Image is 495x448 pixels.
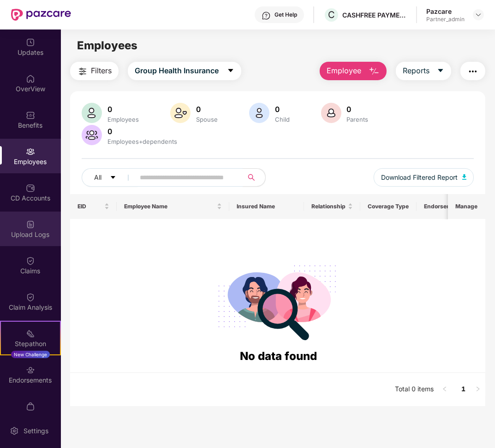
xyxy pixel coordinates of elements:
span: caret-down [227,67,234,75]
img: svg+xml;base64,PHN2ZyBpZD0iVXBkYXRlZCIgeG1sbnM9Imh0dHA6Ly93d3cudzMub3JnLzIwMDAvc3ZnIiB3aWR0aD0iMj... [26,38,35,47]
th: Employee Name [117,194,229,219]
img: svg+xml;base64,PHN2ZyBpZD0iQ0RfQWNjb3VudHMiIGRhdGEtbmFtZT0iQ0QgQWNjb3VudHMiIHhtbG5zPSJodHRwOi8vd3... [26,183,35,193]
th: EID [70,194,117,219]
div: Spouse [194,116,220,123]
div: Pazcare [426,7,465,16]
span: EID [78,203,103,210]
li: Total 0 items [395,382,434,397]
img: svg+xml;base64,PHN2ZyB4bWxucz0iaHR0cDovL3d3dy53My5vcmcvMjAwMC9zdmciIHhtbG5zOnhsaW5rPSJodHRwOi8vd3... [82,125,102,145]
button: Reportscaret-down [396,62,451,80]
span: C [328,9,335,20]
img: svg+xml;base64,PHN2ZyBpZD0iU2V0dGluZy0yMHgyMCIgeG1sbnM9Imh0dHA6Ly93d3cudzMub3JnLzIwMDAvc3ZnIiB3aW... [10,426,19,436]
img: svg+xml;base64,PHN2ZyBpZD0iSG9tZSIgeG1sbnM9Imh0dHA6Ly93d3cudzMub3JnLzIwMDAvc3ZnIiB3aWR0aD0iMjAiIG... [26,74,35,83]
span: search [243,174,261,181]
div: CASHFREE PAYMENTS INDIA PVT. LTD. [342,11,407,19]
th: Manage [448,194,485,219]
div: 0 [106,105,141,114]
button: Group Health Insurancecaret-down [128,62,241,80]
div: Partner_admin [426,16,465,23]
img: svg+xml;base64,PHN2ZyBpZD0iTXlfT3JkZXJzIiBkYXRhLW5hbWU9Ik15IE9yZGVycyIgeG1sbnM9Imh0dHA6Ly93d3cudz... [26,402,35,411]
th: Relationship [304,194,360,219]
span: Employee [327,65,361,77]
img: svg+xml;base64,PHN2ZyB4bWxucz0iaHR0cDovL3d3dy53My5vcmcvMjAwMC9zdmciIHhtbG5zOnhsaW5rPSJodHRwOi8vd3... [321,103,341,123]
button: search [243,168,266,187]
li: Previous Page [437,382,452,397]
img: svg+xml;base64,PHN2ZyB4bWxucz0iaHR0cDovL3d3dy53My5vcmcvMjAwMC9zdmciIHhtbG5zOnhsaW5rPSJodHRwOi8vd3... [249,103,269,123]
div: 0 [273,105,292,114]
th: Coverage Type [360,194,417,219]
div: 0 [345,105,370,114]
img: svg+xml;base64,PHN2ZyBpZD0iQ2xhaW0iIHhtbG5zPSJodHRwOi8vd3d3LnczLm9yZy8yMDAwL3N2ZyIgd2lkdGg9IjIwIi... [26,293,35,302]
button: left [437,382,452,397]
a: 1 [456,382,471,396]
img: svg+xml;base64,PHN2ZyB4bWxucz0iaHR0cDovL3d3dy53My5vcmcvMjAwMC9zdmciIHhtbG5zOnhsaW5rPSJodHRwOi8vd3... [462,174,467,180]
button: Employee [320,62,387,80]
button: Allcaret-down [82,168,138,187]
img: svg+xml;base64,PHN2ZyBpZD0iVXBsb2FkX0xvZ3MiIGRhdGEtbmFtZT0iVXBsb2FkIExvZ3MiIHhtbG5zPSJodHRwOi8vd3... [26,220,35,229]
img: svg+xml;base64,PHN2ZyB4bWxucz0iaHR0cDovL3d3dy53My5vcmcvMjAwMC9zdmciIHhtbG5zOnhsaW5rPSJodHRwOi8vd3... [170,103,191,123]
div: Get Help [274,11,297,18]
span: No data found [240,349,317,363]
img: svg+xml;base64,PHN2ZyBpZD0iSGVscC0zMngzMiIgeG1sbnM9Imh0dHA6Ly93d3cudzMub3JnLzIwMDAvc3ZnIiB3aWR0aD... [262,11,271,20]
img: svg+xml;base64,PHN2ZyBpZD0iRHJvcGRvd24tMzJ4MzIiIHhtbG5zPSJodHRwOi8vd3d3LnczLm9yZy8yMDAwL3N2ZyIgd2... [475,11,482,18]
img: svg+xml;base64,PHN2ZyBpZD0iQ2xhaW0iIHhtbG5zPSJodHRwOi8vd3d3LnczLm9yZy8yMDAwL3N2ZyIgd2lkdGg9IjIwIi... [26,256,35,265]
img: svg+xml;base64,PHN2ZyB4bWxucz0iaHR0cDovL3d3dy53My5vcmcvMjAwMC9zdmciIHdpZHRoPSIyODgiIGhlaWdodD0iMj... [212,254,345,348]
span: Reports [403,65,429,77]
div: Settings [21,426,51,436]
span: Relationship [311,203,346,210]
div: Employees [106,116,141,123]
li: 1 [456,382,471,397]
li: Next Page [471,382,485,397]
img: svg+xml;base64,PHN2ZyBpZD0iRW5kb3JzZW1lbnRzIiB4bWxucz0iaHR0cDovL3d3dy53My5vcmcvMjAwMC9zdmciIHdpZH... [26,365,35,375]
img: svg+xml;base64,PHN2ZyB4bWxucz0iaHR0cDovL3d3dy53My5vcmcvMjAwMC9zdmciIHdpZHRoPSIyNCIgaGVpZ2h0PSIyNC... [467,66,478,77]
div: 0 [106,127,179,136]
img: New Pazcare Logo [11,9,71,21]
img: svg+xml;base64,PHN2ZyBpZD0iQmVuZWZpdHMiIHhtbG5zPSJodHRwOi8vd3d3LnczLm9yZy8yMDAwL3N2ZyIgd2lkdGg9Ij... [26,111,35,120]
span: caret-down [437,67,444,75]
img: svg+xml;base64,PHN2ZyB4bWxucz0iaHR0cDovL3d3dy53My5vcmcvMjAwMC9zdmciIHdpZHRoPSIyNCIgaGVpZ2h0PSIyNC... [77,66,88,77]
div: Stepathon [1,339,60,348]
button: Filters [70,62,119,80]
span: right [475,386,481,392]
div: 0 [194,105,220,114]
span: Employee Name [124,203,215,210]
button: Download Filtered Report [374,168,474,187]
button: right [471,382,485,397]
img: svg+xml;base64,PHN2ZyB4bWxucz0iaHR0cDovL3d3dy53My5vcmcvMjAwMC9zdmciIHhtbG5zOnhsaW5rPSJodHRwOi8vd3... [82,103,102,123]
div: Parents [345,116,370,123]
div: New Challenge [11,351,50,358]
span: caret-down [110,174,116,182]
span: Download Filtered Report [381,172,458,183]
span: All [94,172,101,183]
th: Insured Name [229,194,304,219]
div: Child [273,116,292,123]
span: Employees [77,39,137,52]
span: Filters [91,65,112,77]
span: left [442,386,447,392]
div: Employees+dependents [106,138,179,145]
span: Group Health Insurance [135,65,219,77]
img: svg+xml;base64,PHN2ZyB4bWxucz0iaHR0cDovL3d3dy53My5vcmcvMjAwMC9zdmciIHhtbG5zOnhsaW5rPSJodHRwOi8vd3... [369,66,380,77]
img: svg+xml;base64,PHN2ZyBpZD0iRW1wbG95ZWVzIiB4bWxucz0iaHR0cDovL3d3dy53My5vcmcvMjAwMC9zdmciIHdpZHRoPS... [26,147,35,156]
img: svg+xml;base64,PHN2ZyB4bWxucz0iaHR0cDovL3d3dy53My5vcmcvMjAwMC9zdmciIHdpZHRoPSIyMSIgaGVpZ2h0PSIyMC... [26,329,35,338]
